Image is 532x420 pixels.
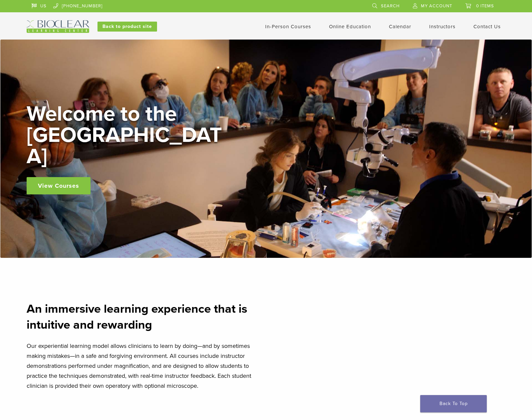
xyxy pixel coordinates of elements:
[27,341,262,391] p: Our experiential learning model allows clinicians to learn by doing—and by sometimes making mista...
[420,395,487,412] a: Back To Top
[27,20,89,33] img: Bioclear
[381,3,400,9] span: Search
[27,302,247,332] strong: An immersive learning experience that is intuitive and rewarding
[270,279,506,412] iframe: Bioclear Matrix | Welcome to the Bioclear Learning Center
[473,24,501,30] a: Contact Us
[265,24,311,30] a: In-Person Courses
[429,24,455,30] a: Instructors
[421,3,452,9] span: My Account
[329,24,371,30] a: Online Education
[27,103,226,167] h2: Welcome to the [GEOGRAPHIC_DATA]
[389,24,411,30] a: Calendar
[97,22,157,32] a: Back to product site
[476,3,494,9] span: 0 items
[27,177,90,194] a: View Courses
